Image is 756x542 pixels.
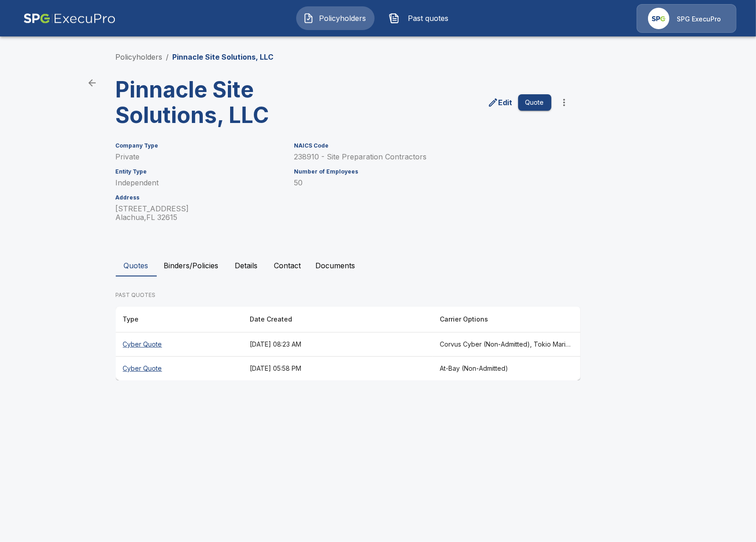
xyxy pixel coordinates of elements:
h6: Address [116,194,283,201]
th: Type [116,307,242,332]
a: edit [486,95,514,110]
a: back [83,74,101,92]
h6: Company Type [116,143,283,149]
p: Independent [116,179,283,187]
img: Agency Icon [648,8,669,29]
p: Pinnacle Site Solutions, LLC [173,51,274,62]
h3: Pinnacle Site Solutions, LLC [116,77,341,128]
button: Past quotes IconPast quotes [382,6,460,30]
button: Binders/Policies [157,255,226,276]
table: responsive table [116,307,581,380]
th: Cyber Quote [116,357,242,381]
h6: Entity Type [116,169,283,175]
div: policyholder tabs [116,255,641,276]
h6: NAICS Code [294,143,551,149]
button: Quotes [116,255,157,276]
th: [DATE] 05:58 PM [242,357,432,381]
img: AA Logo [23,4,116,33]
p: Edit [499,97,513,108]
p: [STREET_ADDRESS] Alachua , FL 32615 [116,205,283,222]
p: 50 [294,179,551,187]
button: Documents [309,255,363,276]
button: Policyholders IconPolicyholders [296,6,375,30]
p: Private [116,153,283,161]
th: [DATE] 08:23 AM [242,332,432,357]
span: Past quotes [403,13,453,24]
img: Policyholders Icon [303,13,314,24]
a: Policyholders [116,52,163,61]
p: PAST QUOTES [116,291,581,299]
h6: Number of Employees [294,169,551,175]
p: SPG ExecuPro [677,15,721,24]
img: Past quotes Icon [389,13,400,24]
th: Cyber Quote [116,332,242,357]
a: Agency IconSPG ExecuPro [637,4,736,33]
li: / [166,51,169,62]
th: Corvus Cyber (Non-Admitted), Tokio Marine TMHCC (Non-Admitted), Beazley, Elpha (Non-Admitted) Enh... [432,332,581,357]
nav: breadcrumb [116,51,274,62]
th: Carrier Options [432,307,581,332]
button: Quote [518,94,551,111]
p: 238910 - Site Preparation Contractors [294,153,551,161]
th: Date Created [242,307,432,332]
button: more [555,93,573,112]
button: Details [226,255,267,276]
span: Policyholders [318,13,368,24]
th: At-Bay (Non-Admitted) [432,357,581,381]
button: Contact [267,255,309,276]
